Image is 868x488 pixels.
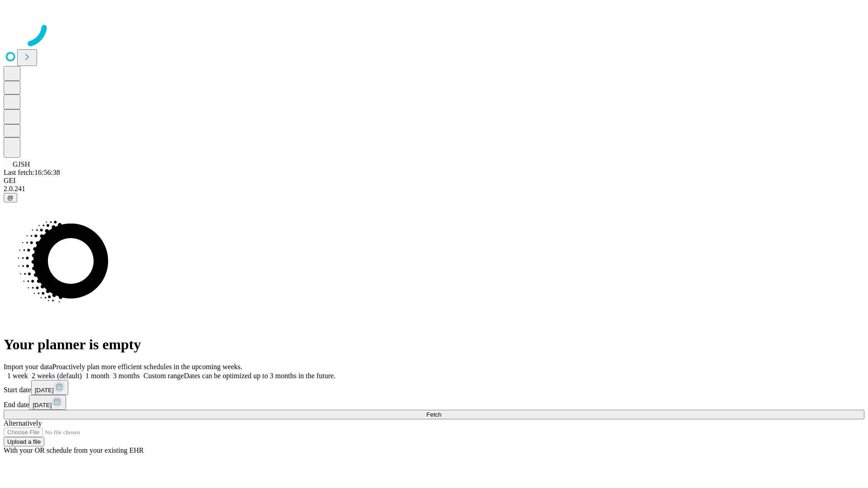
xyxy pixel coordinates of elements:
[4,395,864,410] div: End date
[4,437,44,446] button: Upload a file
[7,372,28,380] span: 1 week
[29,395,66,410] button: [DATE]
[35,387,54,394] span: [DATE]
[4,380,864,395] div: Start date
[4,410,864,419] button: Fetch
[426,411,441,418] span: Fetch
[184,372,335,380] span: Dates can be optimized up to 3 months in the future.
[4,185,864,193] div: 2.0.241
[31,380,68,395] button: [DATE]
[4,169,60,176] span: Last fetch: 16:56:38
[4,419,42,427] span: Alternatively
[4,336,864,353] h1: Your planner is empty
[7,194,14,201] span: @
[4,446,144,454] span: With your OR schedule from your existing EHR
[113,372,140,380] span: 3 months
[52,363,242,371] span: Proactively plan more efficient schedules in the upcoming weeks.
[4,177,864,185] div: GEI
[143,372,184,380] span: Custom range
[32,372,82,380] span: 2 weeks (default)
[85,372,109,380] span: 1 month
[4,193,17,202] button: @
[33,402,52,408] span: [DATE]
[4,363,52,371] span: Import your data
[13,160,30,168] span: GJSH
